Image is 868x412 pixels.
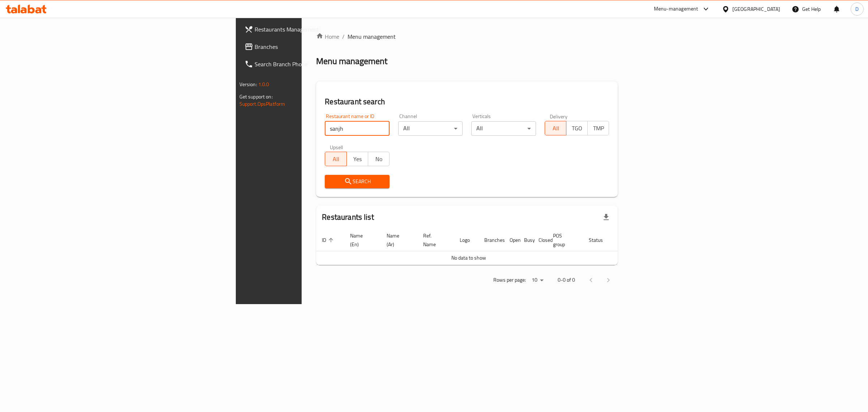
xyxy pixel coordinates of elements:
th: Logo [454,229,478,251]
button: No [368,152,390,166]
span: Ref. Name [423,231,445,249]
span: ID [322,236,336,244]
a: Branches [239,38,381,55]
div: Rows per page: [529,275,546,286]
button: All [545,121,566,135]
th: Open [504,229,518,251]
button: All [325,152,346,166]
span: Get support on: [239,92,273,101]
span: Name (Ar) [387,231,409,249]
a: Restaurants Management [239,21,381,38]
label: Delivery [550,114,568,119]
h2: Restaurant search [325,96,609,107]
input: Search for restaurant name or ID.. [325,121,390,136]
h2: Restaurants list [322,212,374,223]
button: Search [325,175,390,188]
span: Branches [255,42,375,51]
span: No [371,154,387,164]
span: TGO [569,123,585,134]
div: All [398,121,463,136]
span: POS group [553,231,574,249]
div: [GEOGRAPHIC_DATA] [732,5,780,13]
span: Search [331,177,384,186]
a: Search Branch Phone [239,55,381,73]
span: Name (En) [350,231,372,249]
span: All [548,123,563,134]
span: Restaurants Management [255,25,375,34]
th: Branches [478,229,504,251]
p: Rows per page: [493,276,526,285]
button: Yes [346,152,368,166]
a: Support.OpsPlatform [239,99,285,109]
div: Menu-management [654,5,698,13]
p: 0-0 of 0 [558,276,575,285]
span: Version: [239,80,257,89]
span: D [855,5,859,13]
span: No data to show [451,253,486,262]
span: 1.0.0 [258,80,269,89]
span: Status [589,236,612,244]
span: Yes [350,154,365,164]
div: All [471,121,536,136]
nav: breadcrumb [316,32,618,41]
table: enhanced table [316,229,646,265]
label: Upsell [330,144,343,150]
span: TMP [591,123,606,134]
button: TGO [566,121,588,135]
span: Search Branch Phone [255,60,375,68]
span: All [328,154,344,164]
th: Closed [533,229,547,251]
button: TMP [587,121,609,135]
div: Export file [597,209,615,226]
th: Busy [518,229,533,251]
